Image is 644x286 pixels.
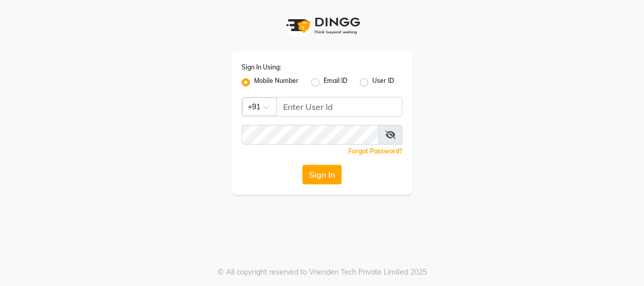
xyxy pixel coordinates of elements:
input: Username [242,125,379,145]
label: User ID [372,76,394,89]
button: Sign In [302,165,342,184]
img: logo1.svg [281,10,363,41]
label: Email ID [324,76,347,89]
a: Forgot Password? [348,147,402,155]
input: Username [276,97,402,117]
label: Mobile Number [254,76,299,89]
label: Sign In Using: [242,63,281,72]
